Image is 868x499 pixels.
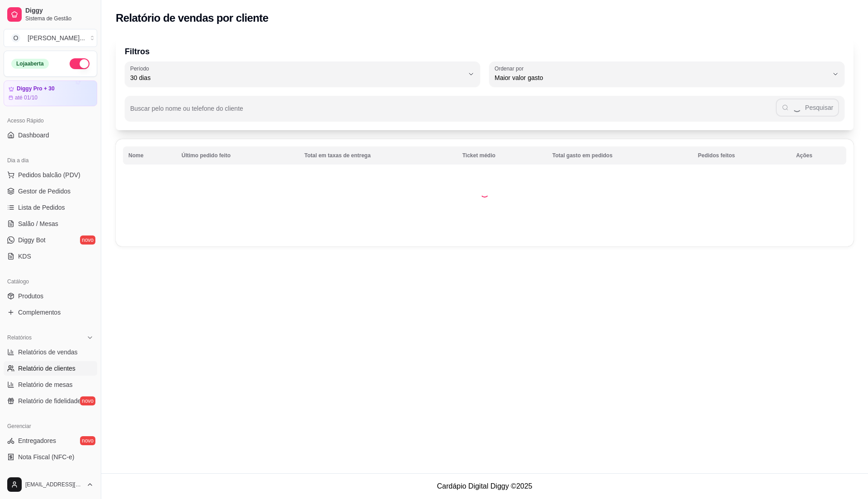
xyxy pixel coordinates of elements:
label: Ordenar por [495,65,527,72]
span: Diggy [25,7,94,15]
button: [EMAIL_ADDRESS][DOMAIN_NAME] [4,474,97,495]
span: Relatórios de vendas [18,348,78,357]
span: 30 dias [130,73,464,82]
label: Período [130,65,152,72]
span: Relatório de mesas [18,380,73,389]
span: Entregadores [18,436,56,445]
div: Catálogo [4,274,97,289]
a: Relatório de clientes [4,361,97,376]
span: Sistema de Gestão [25,15,94,22]
span: Dashboard [18,131,49,140]
div: Loja aberta [11,59,49,69]
div: Gerenciar [4,419,97,433]
div: Acesso Rápido [4,113,97,128]
div: Loading [480,188,489,198]
a: Relatórios de vendas [4,345,97,359]
button: Período30 dias [125,61,480,87]
span: Complementos [18,308,61,317]
a: DiggySistema de Gestão [4,4,97,25]
span: Gestor de Pedidos [18,187,71,196]
article: até 01/10 [15,94,38,101]
a: Entregadoresnovo [4,433,97,448]
a: Relatório de fidelidadenovo [4,394,97,408]
h2: Relatório de vendas por cliente [116,11,269,25]
span: Pedidos balcão (PDV) [18,170,80,179]
div: [PERSON_NAME] ... [28,33,85,42]
article: Diggy Pro + 30 [17,85,55,92]
a: Diggy Botnovo [4,233,97,247]
span: [EMAIL_ADDRESS][DOMAIN_NAME] [25,481,83,488]
span: KDS [18,252,31,261]
span: Produtos [18,292,43,301]
p: Filtros [125,45,844,58]
a: Complementos [4,305,97,320]
input: Buscar pelo nome ou telefone do cliente [130,108,776,117]
span: Nota Fiscal (NFC-e) [18,452,74,461]
span: Diggy Bot [18,235,46,245]
a: Dashboard [4,128,97,142]
footer: Cardápio Digital Diggy © 2025 [101,473,868,499]
a: Lista de Pedidos [4,200,97,215]
button: Ordenar porMaior valor gasto [489,61,844,87]
button: Select a team [4,29,97,47]
span: Maior valor gasto [495,73,828,82]
div: Dia a dia [4,153,97,168]
span: Relatórios [7,334,32,341]
a: KDS [4,249,97,264]
a: Salão / Mesas [4,217,97,231]
button: Pedidos balcão (PDV) [4,168,97,182]
span: O [11,33,20,42]
a: Controle de caixa [4,466,97,480]
a: Relatório de mesas [4,377,97,392]
a: Diggy Pro + 30até 01/10 [4,80,97,106]
a: Produtos [4,289,97,303]
span: Controle de caixa [18,469,67,478]
a: Gestor de Pedidos [4,184,97,198]
button: Alterar Status [70,58,90,69]
span: Relatório de clientes [18,364,75,373]
span: Salão / Mesas [18,219,58,228]
span: Relatório de fidelidade [18,396,81,405]
a: Nota Fiscal (NFC-e) [4,450,97,464]
span: Lista de Pedidos [18,203,65,212]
